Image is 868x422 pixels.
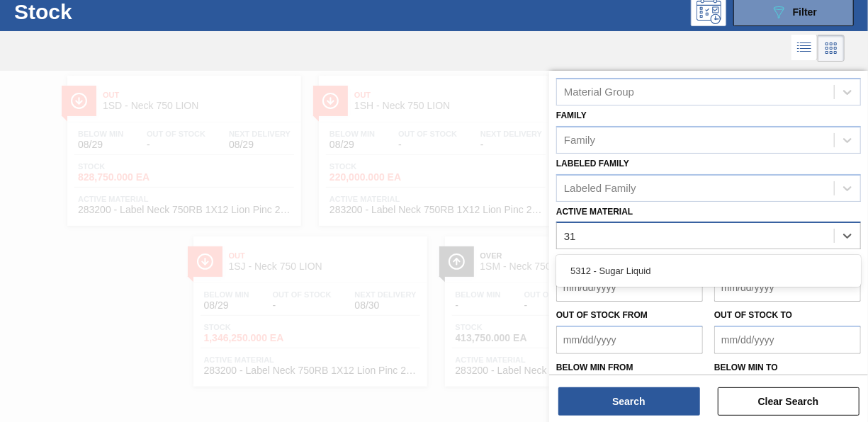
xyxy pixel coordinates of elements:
div: Material Group [564,86,634,98]
input: mm/dd/yyyy [714,273,861,302]
a: ÍconeOut1SA - Neck 750 LIONBelow Min08/29Out Of Stock-Next Delivery-Stock355,000.000 EAActive Mat... [560,65,811,226]
input: mm/dd/yyyy [556,326,703,354]
div: List Vision [791,35,818,62]
span: Filter [793,6,817,18]
div: 5312 - Sugar Liquid [556,258,861,284]
div: Labeled Family [564,182,636,194]
input: mm/dd/yyyy [556,273,703,302]
input: mm/dd/yyyy [714,326,861,354]
label: Out of Stock to [714,310,792,320]
label: Out of Stock from [556,310,648,320]
label: Family [556,110,587,120]
label: Below Min from [556,363,633,372]
label: Below Min to [714,363,778,372]
div: Family [564,134,595,146]
label: Labeled Family [556,159,629,169]
a: ÍconeOut1SD - Neck 750 LIONBelow Min08/29Out Of Stock-Next Delivery08/29Stock828,750.000 EAActive... [57,65,308,226]
label: Active Material [556,207,633,217]
h1: Stock [14,4,208,20]
a: ÍconeOut1SH - Neck 750 LIONBelow Min08/29Out Of Stock-Next Delivery-Stock220,000.000 EAActive Mat... [308,65,560,226]
div: Card Vision [818,35,845,62]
